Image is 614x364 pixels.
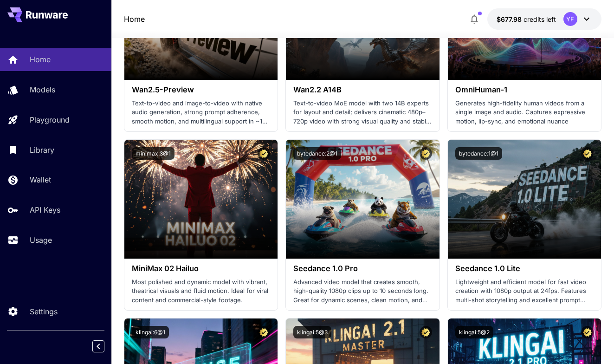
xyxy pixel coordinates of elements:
[455,326,493,338] button: klingai:5@2
[124,13,145,25] a: Home
[581,147,594,160] button: Certified Model – Vetted for best performance and includes a commercial license.
[420,326,432,338] button: Certified Model – Vetted for best performance and includes a commercial license.
[30,234,52,246] p: Usage
[455,85,594,94] h3: OmniHuman‑1
[293,278,432,305] p: Advanced video model that creates smooth, high-quality 1080p clips up to 10 seconds long. Great f...
[293,99,432,126] p: Text-to-video MoE model with two 14B experts for layout and detail; delivers cinematic 480p–720p ...
[30,204,60,215] p: API Keys
[30,54,51,65] p: Home
[30,84,55,95] p: Models
[293,147,341,160] button: bytedance:2@1
[581,326,594,338] button: Certified Model – Vetted for best performance and includes a commercial license.
[30,174,51,185] p: Wallet
[524,15,556,23] span: credits left
[455,99,594,126] p: Generates high-fidelity human videos from a single image and audio. Captures expressive motion, l...
[124,13,145,25] nav: breadcrumb
[293,85,432,94] h3: Wan2.2 A14B
[132,264,270,273] h3: MiniMax 02 Hailuo
[293,326,331,338] button: klingai:5@3
[92,340,104,352] button: Collapse sidebar
[30,114,70,125] p: Playground
[487,8,601,30] button: $677.97698YF
[286,140,439,259] img: alt
[124,140,278,259] img: alt
[563,12,577,26] div: YF
[258,326,270,338] button: Certified Model – Vetted for best performance and includes a commercial license.
[448,140,601,259] img: alt
[497,15,524,23] span: $677.98
[132,147,175,160] button: minimax:3@1
[132,278,270,305] p: Most polished and dynamic model with vibrant, theatrical visuals and fluid motion. Ideal for vira...
[30,144,54,156] p: Library
[30,306,58,317] p: Settings
[455,278,594,305] p: Lightweight and efficient model for fast video creation with 1080p output at 24fps. Features mult...
[420,147,432,160] button: Certified Model – Vetted for best performance and includes a commercial license.
[455,264,594,273] h3: Seedance 1.0 Lite
[455,147,502,160] button: bytedance:1@1
[293,264,432,273] h3: Seedance 1.0 Pro
[132,99,270,126] p: Text-to-video and image-to-video with native audio generation, strong prompt adherence, smooth mo...
[258,147,270,160] button: Certified Model – Vetted for best performance and includes a commercial license.
[132,85,270,94] h3: Wan2.5-Preview
[132,326,169,338] button: klingai:6@1
[497,14,556,24] div: $677.97698
[99,338,111,355] div: Collapse sidebar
